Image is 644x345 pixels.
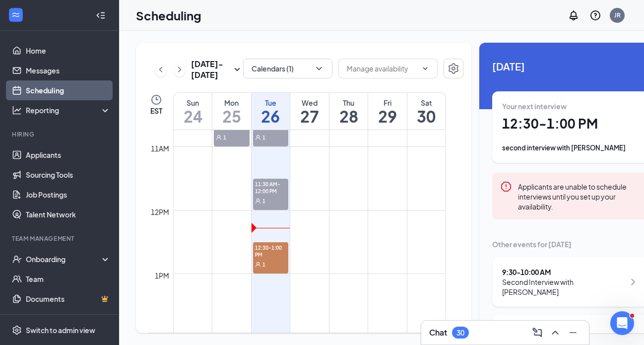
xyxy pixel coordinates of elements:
[518,181,641,211] div: Applicants are unable to schedule interviews until you set up your availability.
[26,61,111,80] a: Messages
[252,93,290,130] a: August 26, 2025
[368,98,407,108] div: Fri
[212,93,251,130] a: August 25, 2025
[252,98,290,108] div: Tue
[262,261,265,268] span: 1
[150,106,162,116] span: EST
[407,93,446,130] a: August 30, 2025
[26,325,95,335] div: Switch to admin view
[329,98,368,108] div: Thu
[456,329,464,337] div: 30
[567,327,579,339] svg: Minimize
[174,62,185,77] button: ChevronRight
[290,108,329,125] h1: 27
[212,108,251,125] h1: 25
[149,207,171,217] div: 12pm
[314,64,324,73] svg: ChevronDown
[223,134,226,141] span: 1
[549,327,561,339] svg: ChevronUp
[407,98,446,108] div: Sat
[614,11,621,19] div: JR
[26,269,111,289] a: Team
[565,325,581,341] button: Minimize
[11,10,21,20] svg: WorkstreamLogo
[407,108,446,125] h1: 30
[153,270,171,281] div: 1pm
[290,98,329,108] div: Wed
[231,64,243,75] svg: SmallChevronDown
[12,105,22,115] svg: Analysis
[347,63,417,74] input: Manage availability
[255,135,261,140] svg: User
[26,205,111,224] a: Talent Network
[290,93,329,130] a: August 27, 2025
[174,98,212,108] div: Sun
[26,165,111,185] a: Sourcing Tools
[12,325,22,335] svg: Settings
[191,59,231,80] h3: [DATE] - [DATE]
[529,325,545,341] button: ComposeMessage
[429,327,447,338] h3: Chat
[149,143,171,154] div: 11am
[175,64,185,75] svg: ChevronRight
[136,7,201,24] h1: Scheduling
[262,134,265,141] span: 1
[444,59,463,80] a: Settings
[444,59,463,78] button: Settings
[502,267,625,277] div: 9:30 - 10:00 AM
[255,198,261,204] svg: User
[26,105,111,115] div: Reporting
[26,80,111,100] a: Scheduling
[150,94,162,106] svg: Clock
[243,59,332,78] button: Calendars (1)ChevronDown
[156,64,166,75] svg: ChevronLeft
[174,93,212,130] a: August 24, 2025
[568,9,580,21] svg: Notifications
[96,10,106,20] svg: Collapse
[216,135,222,140] svg: User
[502,143,639,153] div: second interview with [PERSON_NAME]
[448,63,459,74] svg: Settings
[252,108,290,125] h1: 26
[329,108,368,125] h1: 28
[368,93,407,130] a: August 29, 2025
[212,98,251,108] div: Mon
[253,179,289,196] span: 11:30 AM-12:00 PM
[627,276,639,288] svg: ChevronRight
[26,41,111,61] a: Home
[421,65,429,72] svg: ChevronDown
[155,62,166,77] button: ChevronLeft
[12,254,22,264] svg: UserCheck
[12,130,109,138] div: Hiring
[26,145,111,165] a: Applicants
[26,254,102,264] div: Onboarding
[500,181,512,193] svg: Error
[26,309,111,329] a: SurveysCrown
[262,198,265,205] span: 1
[368,108,407,125] h1: 29
[12,234,109,243] div: Team Management
[502,277,625,297] div: Second Interview with [PERSON_NAME]
[547,325,563,341] button: ChevronUp
[502,101,639,111] div: Your next interview
[26,185,111,205] a: Job Postings
[329,93,368,130] a: August 28, 2025
[174,108,212,125] h1: 24
[26,289,111,309] a: DocumentsCrown
[589,9,601,21] svg: QuestionInfo
[502,115,639,132] h1: 12:30 - 1:00 PM
[253,242,289,259] span: 12:30-1:00 PM
[531,327,543,339] svg: ComposeMessage
[610,311,634,335] iframe: Intercom live chat
[255,262,261,268] svg: User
